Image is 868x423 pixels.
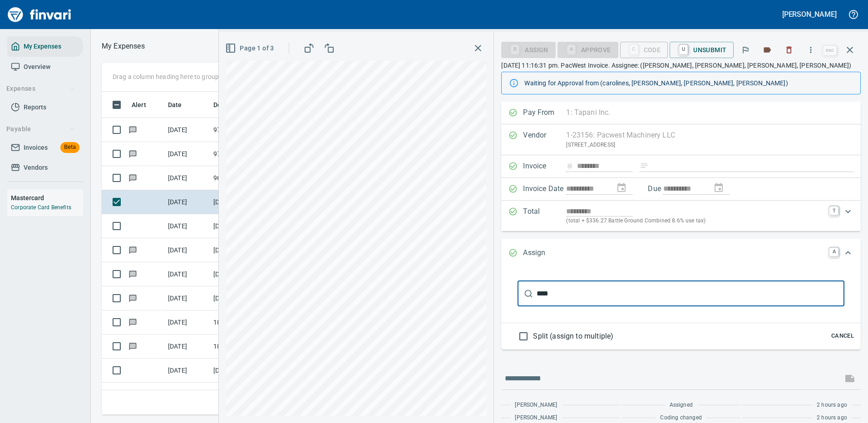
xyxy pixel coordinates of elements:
td: [DATE] [164,166,210,190]
img: Finvari [5,4,74,25]
span: Cancel [830,331,855,341]
span: Assigned [670,401,693,410]
p: (total + $336.27 Battle Ground Combined 8.6% use tax) [566,216,824,226]
a: My Expenses [7,36,83,57]
div: Code [620,45,668,53]
span: Expenses [6,83,75,94]
span: Has messages [128,271,138,277]
span: Date [168,99,194,110]
span: Description [213,99,247,110]
td: [DATE] [164,214,210,238]
span: Date [168,99,182,110]
td: [DATE] [164,118,210,142]
a: T [829,206,838,215]
span: [PERSON_NAME] [515,413,557,423]
td: [DATE] Invoice 10354198 from Pacwest Machinery LLC (1-23156) [210,190,291,214]
div: Expand [501,201,861,231]
span: My Expenses [24,41,61,52]
span: 2 hours ago [817,401,847,410]
span: Unsubmit [677,42,726,58]
td: [DATE] Invoice WNWO0053060 from NC Machinery Co. Inc (1-10695) [210,359,291,383]
td: 97019.1110184 [210,142,291,166]
a: InvoicesBeta [7,138,83,158]
button: [PERSON_NAME] [780,7,839,21]
td: [DATE] [164,238,210,262]
span: Split (assign to multiple) [533,331,613,342]
span: Vendors [24,162,48,173]
td: 97026.1145179 [210,118,291,142]
span: This records your message into the invoice and notifies anyone mentioned [839,368,861,389]
div: Expand [501,238,861,268]
p: [DATE] 11:16:31 pm. PacWest Invoice. Assignee: ([PERSON_NAME], [PERSON_NAME], [PERSON_NAME], [PER... [501,61,861,70]
p: My Expenses [102,41,145,52]
div: Waiting for Approval from (carolines, [PERSON_NAME], [PERSON_NAME], [PERSON_NAME]) [524,75,853,91]
span: Page 1 of 3 [227,43,274,54]
td: [DATE] [164,334,210,359]
td: 96998.1105148 [210,166,291,190]
td: [DATE] [164,286,210,310]
td: [DATE] Invoice 1145162 from Jubitz Corp - Jfs (1-10543) [210,262,291,286]
button: Labels [757,40,777,60]
span: Has messages [128,175,138,181]
div: Assign [501,45,555,53]
span: Alert [132,99,146,110]
p: Total [523,206,566,226]
td: [DATE] [164,383,210,407]
span: [PERSON_NAME] [515,401,557,410]
a: Reports [7,97,83,118]
button: More [801,40,821,60]
td: 18682.634016 [210,334,291,359]
h6: Mastercard [11,193,83,203]
div: Expand [501,268,861,349]
td: [DATE] Invoice 9654004713 from Grainger (1-22650) [210,214,291,238]
button: UUnsubmit [670,42,734,58]
span: Has messages [128,319,138,325]
td: [DATE] Invoice 1145177 from Jubitz Corp - Jfs (1-10543) [210,238,291,262]
a: esc [823,45,837,55]
td: [DATE] [164,359,210,383]
td: [DATE] [164,190,210,214]
span: Alert [132,99,158,110]
a: Corporate Card Benefits [11,204,71,211]
span: Reports [24,102,46,113]
nav: breadcrumb [102,41,145,52]
span: Has messages [128,247,138,253]
td: [DATE] Invoice 0268429-IN from StarOilco (1-39951) [210,286,291,310]
span: Overview [24,61,50,73]
span: Close invoice [821,39,861,61]
button: Payable [3,121,79,138]
span: Beta [60,142,79,152]
h5: [PERSON_NAME] [782,10,837,19]
span: Has messages [128,295,138,301]
span: Has messages [128,343,138,349]
button: Page 1 of 3 [223,40,277,57]
span: Description [213,99,259,110]
td: [DATE] Invoice WNWO0053067 from NC Machinery Co. Inc (1-10695) [210,383,291,407]
button: Expenses [3,80,79,97]
td: 18843.602011 [210,310,291,334]
td: [DATE] [164,262,210,286]
td: [DATE] [164,142,210,166]
a: U [679,44,688,54]
span: Invoices [24,142,48,153]
div: Coding Required [557,45,618,53]
a: Overview [7,57,83,77]
td: [DATE] [164,310,210,334]
p: Drag a column heading here to group the table [113,72,246,81]
span: 2 hours ago [817,413,847,423]
button: Cancel [828,329,857,343]
span: Payable [6,123,75,135]
button: Flag [735,40,755,60]
span: Coding changed [660,413,701,423]
a: A [829,247,838,256]
a: Vendors [7,157,83,178]
p: Assign [523,247,566,259]
span: Has messages [128,151,138,157]
span: Has messages [128,127,138,133]
button: Discard [779,40,799,60]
